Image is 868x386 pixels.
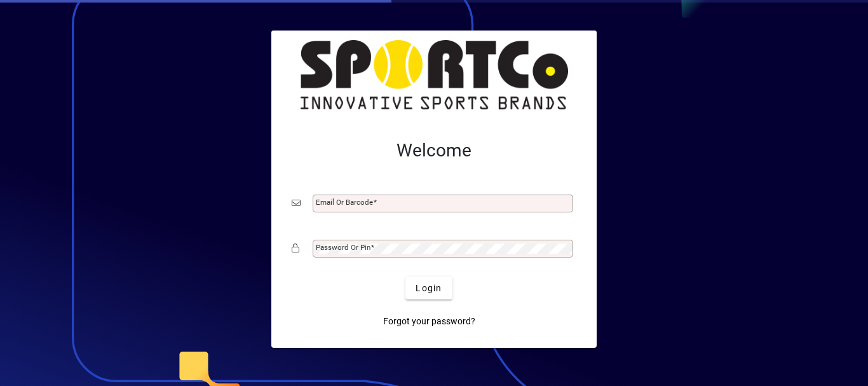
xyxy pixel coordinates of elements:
h2: Welcome [292,140,576,162]
span: Forgot your password? [383,315,475,328]
mat-label: Email or Barcode [316,198,373,207]
button: Login [405,277,452,300]
mat-label: Password or Pin [316,243,370,252]
a: Forgot your password? [378,310,480,333]
span: Login [416,282,442,295]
